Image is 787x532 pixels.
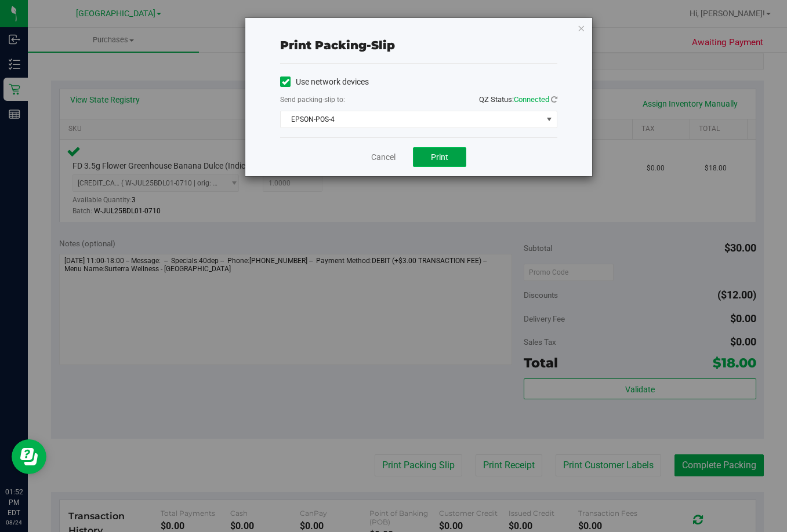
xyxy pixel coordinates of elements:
label: Use network devices [280,76,369,88]
label: Send packing-slip to: [280,94,345,105]
a: Cancel [371,151,396,163]
span: Connected [514,95,549,104]
span: Print [431,152,448,162]
span: QZ Status: [479,95,557,104]
span: EPSON-POS-4 [281,111,542,127]
iframe: Resource center [12,439,46,474]
span: Print packing-slip [280,38,395,52]
span: select [542,111,557,127]
button: Print [413,147,466,167]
